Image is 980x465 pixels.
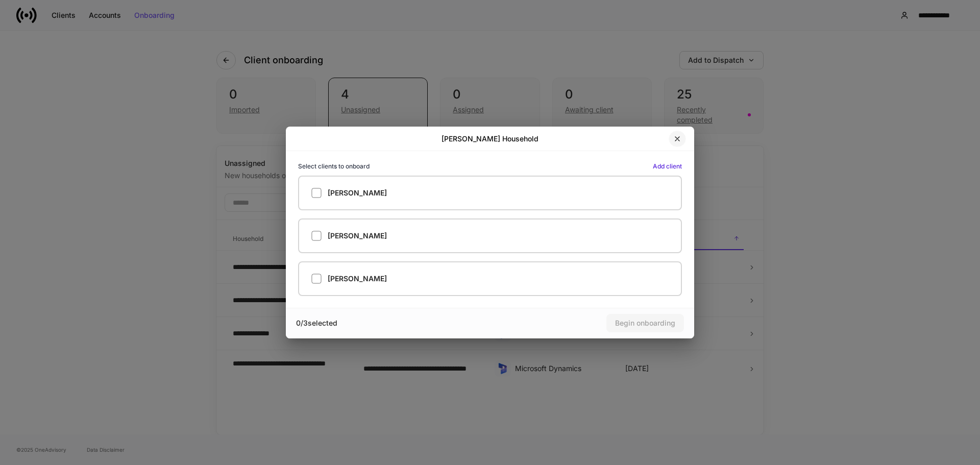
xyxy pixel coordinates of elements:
[298,218,682,253] label: [PERSON_NAME]
[296,318,490,328] div: 0 / 3 selected
[328,188,387,198] h5: [PERSON_NAME]
[442,134,538,144] h2: [PERSON_NAME] Household
[328,231,387,241] h5: [PERSON_NAME]
[653,163,682,169] button: Add client
[328,274,387,284] h5: [PERSON_NAME]
[298,176,682,210] label: [PERSON_NAME]
[298,161,370,171] h6: Select clients to onboard
[298,261,682,296] label: [PERSON_NAME]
